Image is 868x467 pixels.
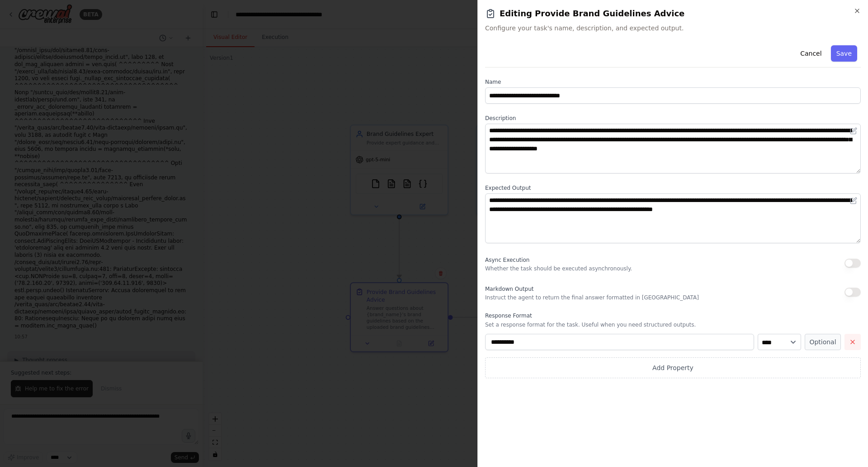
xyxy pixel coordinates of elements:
[485,321,861,328] p: Set a response format for the task. Useful when you need structured outputs.
[485,294,699,301] p: Instruct the agent to return the final answer formatted in [GEOGRAPHIC_DATA]
[848,195,859,206] button: Open in editor
[844,334,861,350] button: Delete property_1
[485,184,861,192] label: Expected Output
[485,7,861,20] h2: Editing Provide Brand Guidelines Advice
[831,45,857,62] button: Save
[485,115,861,122] label: Description
[485,265,632,272] p: Whether the task should be executed asynchronously.
[485,78,861,86] label: Name
[485,357,861,378] button: Add Property
[485,286,533,292] span: Markdown Output
[805,334,841,350] button: Optional
[485,24,861,33] span: Configure your task's name, description, and expected output.
[795,45,827,62] button: Cancel
[848,125,859,136] button: Open in editor
[485,312,861,319] label: Response Format
[485,257,529,263] span: Async Execution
